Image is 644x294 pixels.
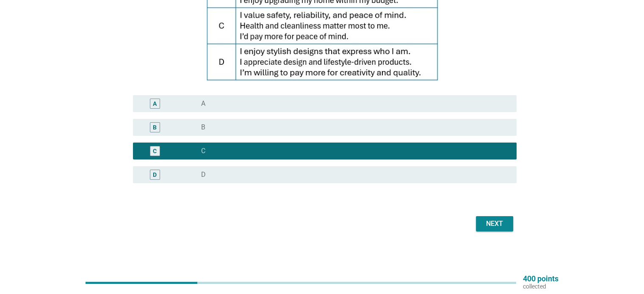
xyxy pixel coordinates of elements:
p: 400 points [523,275,558,283]
p: collected [523,283,558,291]
div: D [153,170,157,179]
div: B [153,123,157,132]
label: C [201,147,205,155]
div: C [153,147,157,156]
div: Next [483,219,506,229]
label: B [201,123,205,132]
label: D [201,170,206,179]
button: Next [476,216,513,231]
div: A [153,99,157,108]
label: A [201,99,205,108]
